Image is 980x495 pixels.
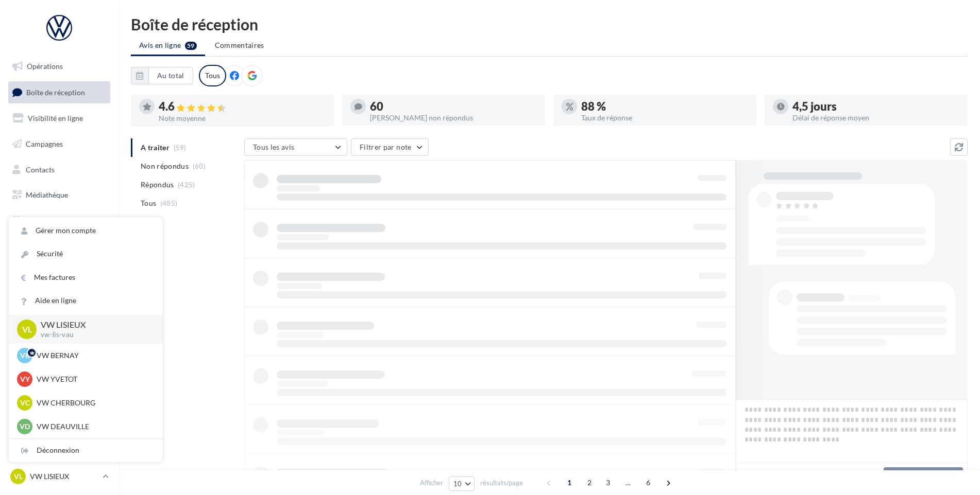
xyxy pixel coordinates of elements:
[453,480,462,488] span: 10
[600,474,616,491] span: 3
[6,56,112,77] a: Opérations
[253,143,295,151] span: Tous les avis
[8,467,110,486] a: VL VW LISIEUX
[148,67,193,84] button: Au total
[640,474,656,491] span: 6
[41,319,146,331] p: VW LISIEUX
[9,439,162,462] div: Déconnexion
[20,398,30,408] span: VC
[6,236,112,266] a: PLV et print personnalisable
[370,114,537,121] div: [PERSON_NAME] non répondus
[30,471,98,482] p: VW LISIEUX
[581,114,748,121] div: Taux de réponse
[131,16,968,32] div: Boîte de réception
[581,101,748,112] div: 88 %
[14,471,23,482] span: VL
[6,159,112,181] a: Contacts
[26,139,63,148] span: Campagnes
[20,421,30,432] span: VD
[37,374,150,384] p: VW YVETOT
[6,81,112,103] a: Boîte de réception
[22,323,32,335] span: VL
[370,101,537,112] div: 60
[420,478,443,488] span: Afficher
[131,67,193,84] button: Au total
[141,161,189,171] span: Non répondus
[6,108,112,129] a: Visibilité en ligne
[141,180,174,190] span: Répondus
[26,190,68,199] span: Médiathèque
[26,87,85,96] span: Boîte de réception
[26,165,55,173] span: Contacts
[6,270,112,300] a: Campagnes DataOnDemand
[244,138,347,156] button: Tous les avis
[141,198,156,208] span: Tous
[26,216,60,225] span: Calendrier
[561,474,578,491] span: 1
[41,330,146,340] p: vw-lis-vau
[159,101,326,113] div: 4.6
[9,242,162,266] a: Sécurité
[160,199,178,207] span: (485)
[6,210,112,232] a: Calendrier
[159,115,326,122] div: Note moyenne
[199,65,226,86] div: Tous
[28,114,83,122] span: Visibilité en ligne
[6,184,112,206] a: Médiathèque
[6,133,112,155] a: Campagnes
[792,101,959,112] div: 4,5 jours
[9,289,162,312] a: Aide en ligne
[581,474,598,491] span: 2
[480,478,523,488] span: résultats/page
[884,467,963,485] button: Poster ma réponse
[9,219,162,242] a: Gérer mon compte
[37,398,150,408] p: VW CHERBOURG
[351,138,429,156] button: Filtrer par note
[20,350,30,361] span: VB
[193,162,206,170] span: (60)
[37,350,150,361] p: VW BERNAY
[449,476,475,491] button: 10
[215,41,264,49] span: Commentaires
[178,181,195,189] span: (425)
[792,114,959,121] div: Délai de réponse moyen
[9,266,162,289] a: Mes factures
[620,474,636,491] span: ...
[20,374,30,384] span: VY
[27,62,63,70] span: Opérations
[37,421,150,432] p: VW DEAUVILLE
